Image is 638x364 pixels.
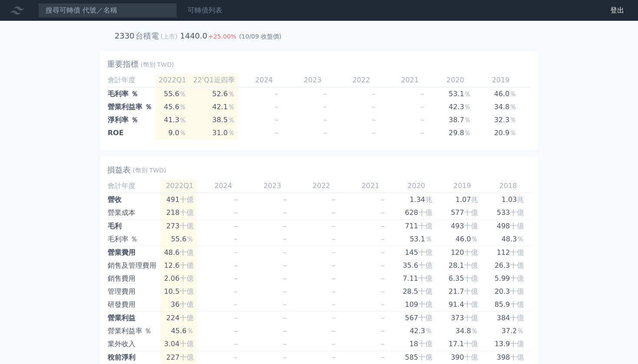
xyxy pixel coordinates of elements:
span: － [379,353,386,361]
td: 567 [393,312,439,325]
span: ％ [187,327,194,335]
td: 2018 [523,74,569,87]
td: 營業利益率 ％ [107,101,155,114]
span: － [419,103,426,111]
td: 2021 [384,74,433,87]
td: 31.0 [190,127,238,140]
span: － [330,248,337,257]
span: 十億 [418,248,432,257]
span: 十億 [180,287,194,296]
td: 營業費用 [107,246,160,260]
span: － [330,208,337,217]
td: 46.0 [478,87,523,101]
td: 毛利率 ％ [107,87,155,101]
span: － [370,90,377,98]
td: 業外收入 [107,338,160,351]
td: 21.7 [439,285,485,298]
span: ％ [228,90,235,98]
h2: 重要指標 [107,58,138,70]
td: 20.9 [478,127,523,140]
span: ％ [517,235,524,243]
td: 628 [393,206,439,220]
span: － [281,314,288,322]
span: － [379,340,386,348]
span: － [232,235,239,243]
h2: 損益表 [107,164,131,176]
span: ％ [464,90,471,98]
span: － [379,208,386,217]
span: － [281,195,288,204]
span: － [281,353,288,361]
span: 兆 [517,195,524,204]
a: 可轉債列表 [187,6,222,14]
span: － [273,90,280,98]
h2: 2330 [115,30,135,42]
span: 十億 [464,340,478,348]
td: 28.5 [393,285,439,298]
td: 48.3 [485,233,531,246]
span: － [330,235,337,243]
span: (10/09 收盤價) [239,33,282,40]
span: － [281,300,288,309]
span: 十億 [464,287,478,296]
span: 十億 [464,314,478,322]
td: 493 [439,220,485,233]
span: 2022Q1 [159,76,187,84]
span: 十億 [180,208,194,217]
td: 34.8 [439,325,485,338]
span: ％ [510,90,516,98]
td: 營業成本 [107,206,160,220]
span: 十億 [418,340,432,348]
span: － [232,208,239,217]
span: 十億 [510,248,524,257]
td: 18 [393,338,439,351]
input: 搜尋可轉債 代號／名稱 [38,3,177,18]
span: 十億 [464,353,478,361]
td: 營業利益 [107,312,160,325]
span: － [281,261,288,270]
span: － [273,116,280,124]
span: － [232,327,239,335]
td: 491 [160,193,197,206]
span: － [281,248,288,257]
span: ％ [464,116,471,124]
span: 十億 [180,300,194,309]
td: 37.2 [485,325,531,338]
span: － [232,314,239,322]
span: － [379,235,386,243]
span: － [330,274,337,283]
td: 53.1 [433,87,478,101]
span: － [322,90,329,98]
td: 498 [485,220,531,233]
td: 46.0 [439,233,485,246]
span: － [232,353,239,361]
span: 十億 [464,248,478,257]
span: － [281,287,288,296]
td: 273 [160,220,197,233]
td: 12.6 [160,259,197,272]
span: － [232,195,239,204]
td: 2019 [478,74,523,87]
span: 十億 [510,353,524,361]
td: 營收 [107,193,160,206]
span: 十億 [180,195,194,204]
span: － [281,222,288,230]
span: 十億 [464,274,478,283]
span: 十億 [464,261,478,270]
td: 1.34 [393,193,439,206]
span: 兆 [471,195,478,204]
td: 2023 [246,179,295,193]
span: － [232,300,239,309]
span: － [232,287,239,296]
td: 36 [160,298,197,312]
span: － [330,195,337,204]
td: 384 [485,312,531,325]
span: ％ [425,327,432,335]
span: 十億 [464,222,478,230]
td: 毛利 [107,220,160,233]
span: ％ [517,327,524,335]
span: 十億 [510,300,524,309]
td: 55.6 [160,233,197,246]
span: 十億 [418,208,432,217]
span: 十億 [510,261,524,270]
